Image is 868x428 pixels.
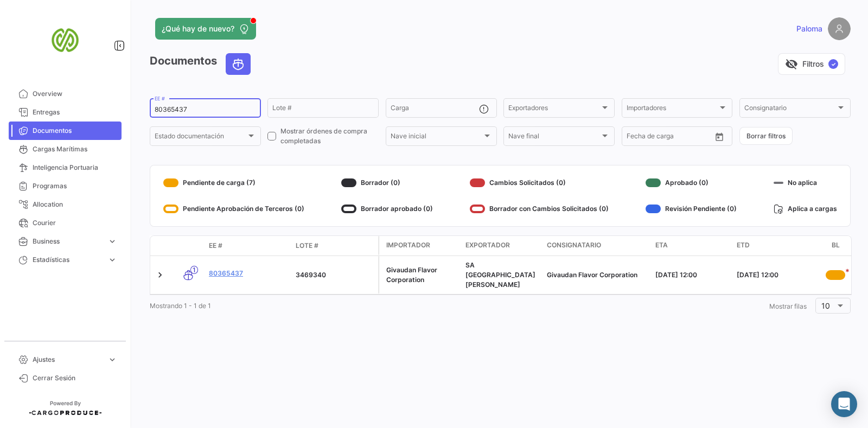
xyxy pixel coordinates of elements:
span: Documentos [33,126,117,136]
datatable-header-cell: Modo de Transporte [172,241,205,250]
span: Consignatario [744,106,836,113]
a: Entregas [9,103,122,122]
datatable-header-cell: Lote # [291,237,378,255]
span: BL [832,240,840,251]
img: placeholder-user.png [828,17,851,40]
button: ¿Qué hay de nuevo? [155,18,256,40]
span: Mostrar órdenes de compra completadas [280,126,379,146]
span: Estadísticas [33,255,103,265]
span: ETA [655,240,668,250]
span: ETD [737,240,750,250]
div: Borrador aprobado (0) [341,200,433,218]
datatable-header-cell: Exportador [461,236,542,255]
datatable-header-cell: ETD [732,236,814,255]
div: [DATE] 12:00 [737,270,809,280]
datatable-header-cell: EE # [205,237,291,255]
span: Importadores [627,106,718,113]
span: Cargas Marítimas [33,144,117,154]
button: Ocean [226,54,250,74]
span: Entregas [33,107,117,117]
h3: Documentos [150,53,254,75]
div: [DATE] 12:00 [655,270,728,280]
span: Estado documentación [155,134,246,142]
span: Nave final [508,134,600,142]
a: Overview [9,85,122,103]
div: No aplica [774,174,837,191]
a: Allocation [9,195,122,214]
datatable-header-cell: BL [814,236,857,255]
button: Open calendar [711,129,727,145]
div: Givaudan Flavor Corporation [386,265,457,285]
datatable-header-cell: Importador [380,236,461,255]
div: Pendiente de carga (7) [163,174,304,191]
div: Revisión Pendiente (0) [646,200,737,218]
div: Borrador (0) [341,174,433,191]
span: Business [33,237,103,246]
span: ¿Qué hay de nuevo? [162,23,234,34]
span: Courier [33,218,117,228]
span: Exportador [465,240,510,250]
a: Cargas Marítimas [9,140,122,158]
span: Lote # [296,241,318,251]
input: Desde [627,134,646,142]
span: Givaudan Flavor Corporation [547,271,637,279]
span: Consignatario [547,240,601,250]
span: Programas [33,181,117,191]
span: Importador [386,240,430,250]
div: Abrir Intercom Messenger [831,391,857,417]
img: san-miguel-logo.png [38,13,92,67]
button: Borrar filtros [739,127,793,145]
datatable-header-cell: Consignatario [542,236,651,255]
a: Documentos [9,122,122,140]
span: Ajustes [33,355,103,365]
button: visibility_offFiltros✓ [778,53,845,75]
span: ✓ [828,59,838,69]
span: 1 [190,266,198,274]
span: 10 [821,301,830,310]
div: 3469340 [296,270,374,280]
div: Aplica a cargas [774,200,837,218]
a: Programas [9,177,122,195]
span: Paloma [796,23,822,34]
div: Borrador con Cambios Solicitados (0) [470,200,609,218]
datatable-header-cell: ETA [651,236,732,255]
span: Mostrar filas [769,302,807,310]
span: Cerrar Sesión [33,373,117,383]
a: Courier [9,214,122,232]
a: Inteligencia Portuaria [9,158,122,177]
div: SA [GEOGRAPHIC_DATA][PERSON_NAME] [465,260,538,290]
div: Pendiente Aprobación de Terceros (0) [163,200,304,218]
a: 80365437 [209,269,287,278]
span: Mostrando 1 - 1 de 1 [150,302,211,310]
span: Overview [33,89,117,99]
span: expand_more [107,237,117,246]
span: EE # [209,241,222,251]
span: Exportadores [508,106,600,113]
span: Inteligencia Portuaria [33,163,117,173]
div: Aprobado (0) [646,174,737,191]
input: Hasta [654,134,694,142]
span: expand_more [107,355,117,365]
span: visibility_off [785,58,798,71]
a: Expand/Collapse Row [155,270,165,280]
span: expand_more [107,255,117,265]
span: Allocation [33,200,117,209]
span: Nave inicial [391,134,482,142]
div: Cambios Solicitados (0) [470,174,609,191]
